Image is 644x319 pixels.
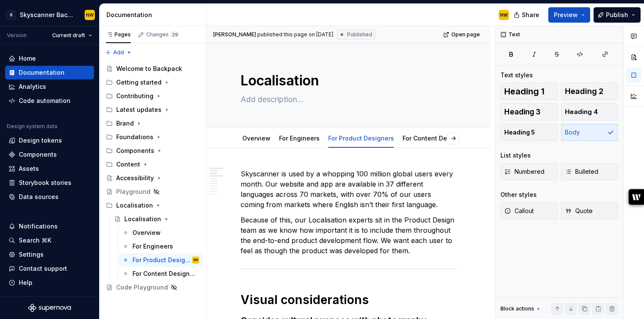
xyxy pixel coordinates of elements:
[116,119,134,128] div: Brand
[5,262,94,275] button: Contact support
[106,31,131,38] div: Pages
[103,171,203,185] a: Accessibility
[325,129,397,147] div: For Product Designers
[5,148,94,161] a: Components
[103,62,203,76] a: Welcome to Backpack
[213,31,256,38] span: [PERSON_NAME]
[561,103,618,120] button: Heading 4
[86,12,94,18] div: NW
[116,105,162,114] div: Latest updates
[500,12,508,18] div: NW
[2,6,97,24] button: SSkyscanner BackpackNW
[103,62,203,294] div: Page tree
[239,70,455,91] textarea: Localisation
[116,187,150,196] div: Playground
[19,82,46,91] div: Analytics
[20,11,74,19] div: Skyscanner Backpack
[19,222,58,231] div: Notifications
[242,135,271,142] a: Overview
[116,133,153,141] div: Foundations
[279,135,320,142] a: For Engineers
[124,215,161,223] div: Localisation
[116,174,154,182] div: Accessibility
[103,158,203,171] div: Content
[116,283,168,292] div: Code Playground
[5,190,94,204] a: Data sources
[6,10,16,20] div: S
[500,190,537,199] div: Other styles
[19,68,65,77] div: Documentation
[119,267,203,281] a: For Content Designers
[500,124,558,141] button: Heading 5
[504,108,541,116] span: Heading 3
[500,103,558,120] button: Heading 3
[19,54,36,63] div: Home
[561,163,618,180] button: Bulleted
[103,47,135,59] button: Add
[441,29,484,41] a: Open page
[500,305,534,312] div: Block actions
[606,11,628,19] span: Publish
[5,162,94,176] a: Assets
[171,31,179,38] span: 29
[19,164,39,173] div: Assets
[5,134,94,147] a: Design tokens
[5,176,94,190] a: Storybook stories
[132,256,191,264] div: For Product Designers
[565,167,598,176] span: Bulleted
[594,7,641,23] button: Publish
[19,278,32,287] div: Help
[116,146,154,155] div: Components
[52,32,85,39] span: Current draft
[554,11,578,19] span: Preview
[504,167,544,176] span: Numbered
[103,185,203,199] a: Playground
[565,87,603,96] span: Heading 2
[103,103,203,117] div: Latest updates
[132,242,173,251] div: For Engineers
[19,179,71,187] div: Storybook stories
[403,135,469,142] a: For Content Designers
[5,276,94,290] button: Help
[347,31,372,38] span: Published
[548,7,590,23] button: Preview
[116,201,153,210] div: Localisation
[561,83,618,100] button: Heading 2
[7,32,26,39] div: Version
[241,292,456,307] h1: Visual considerations
[103,76,203,89] div: Getting started
[5,66,94,79] a: Documentation
[132,228,161,237] div: Overview
[119,253,203,267] a: For Product DesignersNW
[565,108,598,116] span: Heading 4
[500,163,558,180] button: Numbered
[103,89,203,103] div: Contributing
[500,83,558,100] button: Heading 1
[103,281,203,294] a: Code Playground
[48,29,96,41] button: Current draft
[119,226,203,240] a: Overview
[119,240,203,253] a: For Engineers
[19,236,51,245] div: Search ⌘K
[19,264,67,273] div: Contact support
[5,80,94,94] a: Analytics
[103,144,203,158] div: Components
[194,256,198,264] div: NW
[276,129,323,147] div: For Engineers
[111,212,203,226] a: Localisation
[5,52,94,65] a: Home
[28,304,71,312] svg: Supernova Logo
[7,123,57,130] div: Design system data
[19,250,44,259] div: Settings
[19,193,59,201] div: Data sources
[565,207,593,215] span: Quote
[132,269,197,278] div: For Content Designers
[19,150,57,159] div: Components
[239,129,274,147] div: Overview
[522,11,539,19] span: Share
[504,87,544,96] span: Heading 1
[106,11,203,19] div: Documentation
[241,215,456,256] p: Because of this, our Localisation experts sit in the Product Design team as we know how important...
[257,31,333,38] div: published this page on [DATE]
